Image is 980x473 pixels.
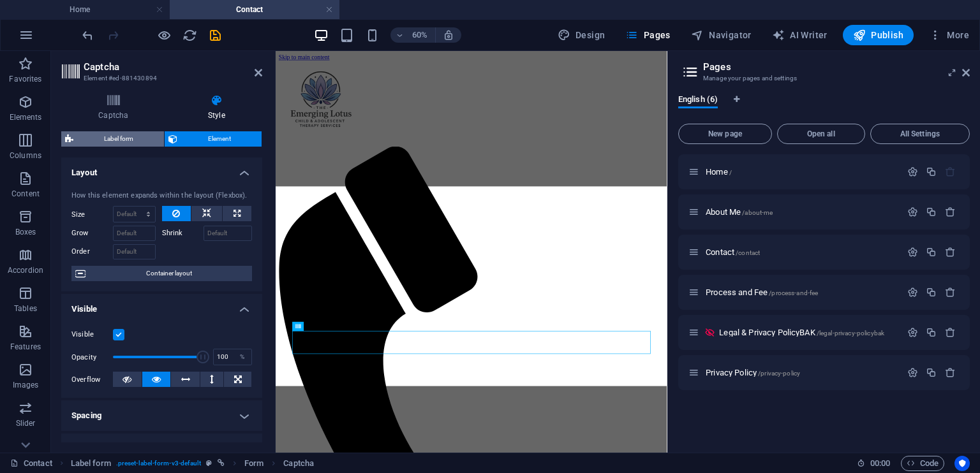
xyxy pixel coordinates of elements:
p: Elements [10,112,42,122]
i: This element is linked [218,460,225,467]
div: % [234,349,251,365]
span: Click to select. Double-click to edit [71,456,111,471]
span: Open all [783,130,859,138]
div: Remove [945,327,956,338]
p: Boxes [15,227,36,237]
div: Duplicate [926,207,937,217]
span: /legal-privacy-policybak [817,330,884,337]
button: reload [182,27,197,43]
div: Language Tabs [678,94,970,119]
div: Settings [907,207,918,217]
span: Click to open page [706,247,760,257]
span: More [929,29,969,41]
span: /contact [736,249,760,256]
h4: Layout [61,157,262,180]
span: Element [181,131,258,147]
div: Remove [945,367,956,378]
i: On resize automatically adjust zoom level to fit chosen device. [443,29,454,41]
span: 00 00 [870,456,890,471]
h4: Border [61,433,262,464]
div: Duplicate [926,247,937,258]
button: undo [80,27,95,43]
i: This element is a customizable preset [206,460,212,467]
input: Default [204,226,253,241]
div: Duplicate [926,367,937,378]
h4: Contact [170,3,339,17]
button: AI Writer [767,25,833,45]
span: Label form [77,131,160,147]
div: About Me/about-me [702,208,901,216]
span: / [729,169,732,176]
div: Duplicate [926,287,937,298]
div: Settings [907,166,918,177]
div: How this element expands within the layout (Flexbox). [71,191,252,201]
span: . preset-label-form-v3-default [116,456,202,471]
p: Slider [16,418,36,428]
p: Columns [10,150,41,161]
div: Remove [945,247,956,258]
a: Click to cancel selection. Double-click to open Pages [10,456,52,471]
div: Duplicate [926,327,937,338]
span: : [879,458,881,468]
div: Process and Fee/process-and-fee [702,288,901,296]
p: Favorites [9,74,41,84]
h3: Manage your pages and settings [703,73,944,84]
div: Remove [945,207,956,217]
i: Undo: Enable overflow for this element. (Ctrl+Z) [80,28,95,43]
button: Label form [61,131,164,147]
div: Remove [945,287,956,298]
h4: Captcha [61,94,171,121]
button: 60% [390,27,436,43]
button: Design [553,25,611,45]
i: Save (Ctrl+S) [208,28,223,43]
div: Settings [907,287,918,298]
label: Overflow [71,372,113,388]
h4: Spacing [61,400,262,431]
label: Visible [71,327,113,342]
div: Home/ [702,168,901,176]
div: Contact/contact [702,248,901,256]
button: Publish [843,25,914,45]
span: Click to open page [706,167,732,177]
button: Container layout [71,266,252,281]
h2: Pages [703,61,970,73]
button: save [207,27,223,43]
span: English (6) [678,92,718,110]
p: Images [13,380,39,390]
label: Opacity [71,354,113,361]
button: Pages [620,25,675,45]
h6: Session time [857,456,891,471]
div: Settings [907,327,918,338]
h3: Element #ed-881430894 [84,73,237,84]
p: Tables [14,303,37,314]
input: Default [113,226,156,241]
button: Usercentrics [954,456,970,471]
span: Code [907,456,939,471]
span: All Settings [876,130,964,138]
p: Features [10,342,41,352]
span: Click to open page [706,287,818,297]
p: Content [11,189,40,199]
button: All Settings [870,124,970,144]
button: Open all [777,124,865,144]
h6: 60% [410,27,430,43]
span: Publish [853,29,903,41]
span: Click to select. Double-click to edit [283,456,314,471]
span: Container layout [89,266,248,281]
span: Click to select. Double-click to edit [244,456,264,471]
span: New page [684,130,766,138]
button: Navigator [686,25,757,45]
span: Pages [625,29,670,41]
button: New page [678,124,772,144]
label: Shrink [162,226,204,241]
span: Design [558,29,605,41]
button: More [924,25,974,45]
span: /about-me [742,209,773,216]
span: /privacy-policy [758,370,800,377]
button: Element [165,131,262,147]
div: Legal & Privacy PolicyBAK/legal-privacy-policybak [715,328,901,337]
span: Click to open page [706,368,800,377]
button: Click here to leave preview mode and continue editing [156,27,172,43]
h2: Captcha [84,61,262,73]
span: /process-and-fee [769,289,818,296]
